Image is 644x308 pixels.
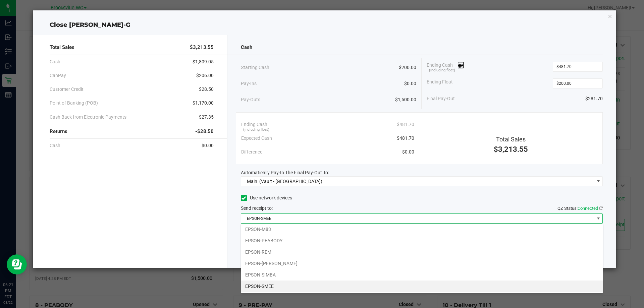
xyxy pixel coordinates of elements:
span: $481.70 [397,135,414,142]
span: $281.70 [585,95,603,102]
span: $481.70 [397,121,414,128]
li: EPSON-SMEE [241,281,603,292]
span: $200.00 [399,64,416,71]
span: Main [247,179,257,184]
iframe: Resource center [7,254,27,274]
span: $3,213.55 [190,44,214,51]
span: Difference [241,148,262,156]
span: Automatically Pay-In The Final Pay-Out To: [241,170,329,175]
span: Final Pay-Out [427,95,455,102]
span: Ending Float [427,78,453,88]
span: EPSON-SMEE [241,214,594,223]
span: Customer Credit [50,86,84,93]
span: Pay-Ins [241,80,257,87]
span: Point of Banking (POB) [50,100,98,107]
span: Expected Cash [241,135,272,142]
span: Send receipt to: [241,205,273,211]
span: -$28.50 [195,128,214,135]
span: Total Sales [496,136,526,143]
li: EPSON-SIMBA [241,269,603,281]
span: Ending Cash [241,121,267,128]
span: Pay-Outs [241,96,260,103]
span: $0.00 [402,148,414,156]
span: (including float) [429,68,455,73]
div: Returns [50,124,214,139]
span: (including float) [243,127,269,133]
span: $28.50 [199,86,214,93]
div: Close [PERSON_NAME]-G [33,20,616,29]
li: EPSON-PEABODY [241,235,603,246]
span: CanPay [50,72,66,79]
span: Connected [578,206,598,211]
span: Cash [241,44,252,51]
span: (Vault - [GEOGRAPHIC_DATA]) [259,179,322,184]
span: Ending Cash [427,62,464,72]
span: $1,809.05 [193,58,214,65]
li: EPSON-REM [241,246,603,258]
li: EPSON-M83 [241,224,603,235]
span: -$27.35 [198,114,214,121]
span: $1,170.00 [193,100,214,107]
span: Total Sales [50,44,74,51]
span: $0.00 [202,142,214,149]
span: $1,500.00 [395,96,416,103]
span: Starting Cash [241,64,269,71]
span: $3,213.55 [494,145,528,153]
span: QZ Status: [557,206,603,211]
span: Cash [50,142,60,149]
span: Cash Back from Electronic Payments [50,114,126,121]
span: $0.00 [404,80,416,87]
span: Cash [50,58,60,65]
label: Use network devices [241,194,292,201]
li: EPSON-[PERSON_NAME] [241,258,603,269]
span: $206.00 [196,72,214,79]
